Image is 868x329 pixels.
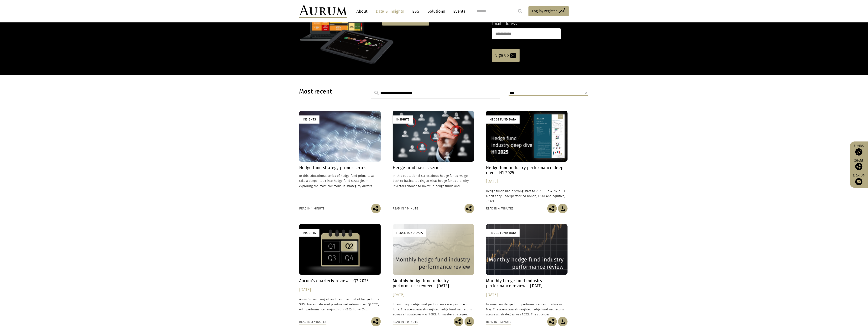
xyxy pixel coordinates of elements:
a: Sign up [852,174,866,185]
a: Insights Hedge fund basics series In this educational series about hedge funds, we go back to bas... [393,111,474,204]
input: Submit [515,6,525,16]
div: [DATE] [486,178,568,185]
h3: Most recent [299,88,359,95]
div: Hedge Fund Data [393,229,426,237]
label: Email address [492,21,517,27]
a: Hedge Fund Data Monthly hedge fund industry performance review – [DATE] [DATE] In summary Hedge f... [393,224,474,317]
img: Share this post [547,317,557,326]
img: Access Funds [855,148,863,156]
div: Insights [299,229,319,237]
div: Read in 3 minutes [299,319,326,324]
a: About [354,7,370,16]
div: Read in 1 minute [486,319,511,324]
img: Download Article [558,317,568,326]
span: Log in/Register [532,8,557,14]
h4: Aurum’s quarterly review – Q2 2025 [299,278,381,283]
a: Insights Aurum’s quarterly review – Q2 2025 [DATE] Aurum’s commingled and bespoke fund of hedge f... [299,224,381,317]
img: Sign up to our newsletter [855,178,863,185]
img: search.svg [374,91,379,95]
img: Share this post [465,204,474,213]
div: [DATE] [299,287,381,293]
p: In this educational series about hedge funds, we go back to basics, looking at what hedge funds a... [393,173,474,188]
a: Events [451,7,465,16]
span: sub-strategies [340,184,361,188]
img: Share this post [371,204,381,213]
a: Funds [852,144,866,156]
div: Share [852,159,866,170]
img: Share this post [547,204,557,213]
div: Insights [393,115,413,123]
img: email-icon [510,53,516,58]
a: Log in/Register [528,6,569,16]
p: In this educational series of hedge fund primers, we take a deeper look into hedge fund strategie... [299,173,381,188]
a: ESG [410,7,422,16]
a: Insights Hedge fund strategy primer series In this educational series of hedge fund primers, we t... [299,111,381,204]
h4: Hedge fund strategy primer series [299,165,381,170]
div: Hedge Fund Data [486,115,520,123]
h4: Monthly hedge fund industry performance review – [DATE] [393,278,474,288]
a: Hedge Fund Data Monthly hedge fund industry performance review – [DATE] [DATE] In summary Hedge f... [486,224,568,317]
p: Aurum’s commingled and bespoke fund of hedge funds $US classes delivered positive net returns ove... [299,297,381,312]
a: Data & Insights [373,7,406,16]
p: Hedge funds had a strong start to 2025 – up 4.5% in H1, albeit they underperformed bonds, +7.3% a... [486,188,568,204]
span: asset-weighted [510,308,532,311]
img: Share this post [454,317,463,326]
div: Hedge Fund Data [486,229,520,237]
p: In summary Hedge fund performance was positive in June. The average hedge fund net return across ... [393,302,474,317]
a: Sign up [492,49,520,62]
div: Read in 1 minute [393,319,418,324]
img: Aurum [299,5,347,18]
img: Share this post [855,163,863,170]
img: Download Article [465,317,474,326]
div: [DATE] [486,292,568,298]
span: asset-weighted [418,308,439,311]
div: Read in 1 minute [299,206,324,211]
div: Read in 4 minutes [486,206,513,211]
a: Solutions [425,7,447,16]
h4: Hedge fund industry performance deep dive – H1 2025 [486,165,568,175]
img: Share this post [371,317,381,326]
a: Hedge Fund Data Hedge fund industry performance deep dive – H1 2025 [DATE] Hedge funds had a stro... [486,111,568,204]
h4: Monthly hedge fund industry performance review – [DATE] [486,278,568,288]
div: Read in 1 minute [393,206,418,211]
p: In summary Hedge fund performance was positive in May. The average hedge fund net return across a... [486,302,568,317]
img: Download Article [558,204,568,213]
div: Insights [299,115,319,123]
div: [DATE] [393,292,474,298]
h4: Hedge fund basics series [393,165,474,170]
